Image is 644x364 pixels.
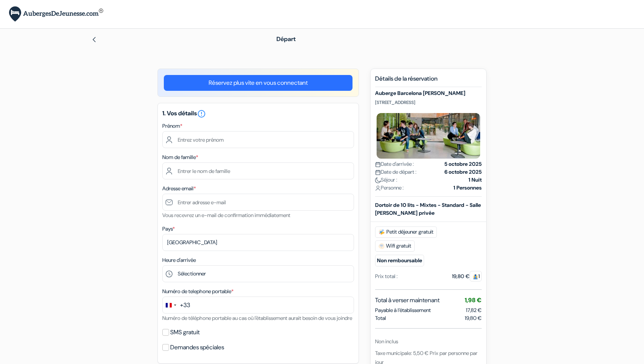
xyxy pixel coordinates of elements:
strong: 1 Personnes [453,184,482,192]
img: calendar.svg [375,162,381,167]
p: [STREET_ADDRESS] [375,99,482,106]
span: Total à verser maintenant [375,296,440,305]
span: 17,82 € [466,307,482,314]
label: SMS gratuit [170,327,200,338]
h5: Auberge Barcelona [PERSON_NAME] [375,90,482,96]
span: 1,98 € [465,296,482,304]
small: Numéro de téléphone portable au cas où l'établissement aurait besoin de vous joindre [162,315,352,321]
strong: 1 Nuit [469,176,482,184]
span: 1 [470,271,482,281]
a: Réservez plus vite en vous connectant [164,75,353,91]
span: Wifi gratuit [375,240,415,252]
span: Date de départ : [375,168,417,176]
img: left_arrow.svg [91,37,97,43]
label: Pays [162,225,175,233]
span: Payable à l’établissement [375,306,431,314]
input: Entrer le nom de famille [162,162,354,179]
a: error_outline [197,109,206,117]
span: Date d'arrivée : [375,160,414,168]
span: Total [375,314,386,322]
label: Numéro de telephone portable [162,288,233,295]
img: user_icon.svg [375,185,381,191]
label: Nom de famille [162,153,198,161]
label: Adresse email [162,185,196,193]
strong: 5 octobre 2025 [444,160,482,168]
span: Personne : [375,184,404,192]
h5: 1. Vos détails [162,109,354,118]
i: error_outline [197,109,206,118]
span: Petit déjeuner gratuit [375,226,437,238]
small: Vous recevrez un e-mail de confirmation immédiatement [162,212,290,219]
img: calendar.svg [375,170,381,175]
input: Entrer adresse e-mail [162,194,354,211]
img: moon.svg [375,177,381,183]
input: Entrez votre prénom [162,131,354,148]
strong: 6 octobre 2025 [444,168,482,176]
span: Départ [276,35,296,43]
label: Demandes spéciales [170,342,224,353]
h5: Détails de la réservation [375,75,482,87]
div: +33 [180,301,190,310]
small: Non remboursable [375,255,424,266]
img: AubergesDeJeunesse.com [9,6,103,22]
img: guest.svg [473,274,478,280]
div: Prix total : [375,272,398,280]
img: free_wifi.svg [378,243,385,249]
img: free_breakfast.svg [378,229,385,235]
b: Dortoir de 10 lits - Mixtes - Standard - Salle [PERSON_NAME] privée [375,202,481,216]
label: Prénom [162,122,182,130]
div: Non inclus [375,338,482,346]
span: 19,80 € [465,314,482,322]
button: Change country, selected France (+33) [163,297,190,313]
div: 19,80 € [452,272,482,280]
span: Séjour : [375,176,397,184]
label: Heure d'arrivée [162,256,196,264]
